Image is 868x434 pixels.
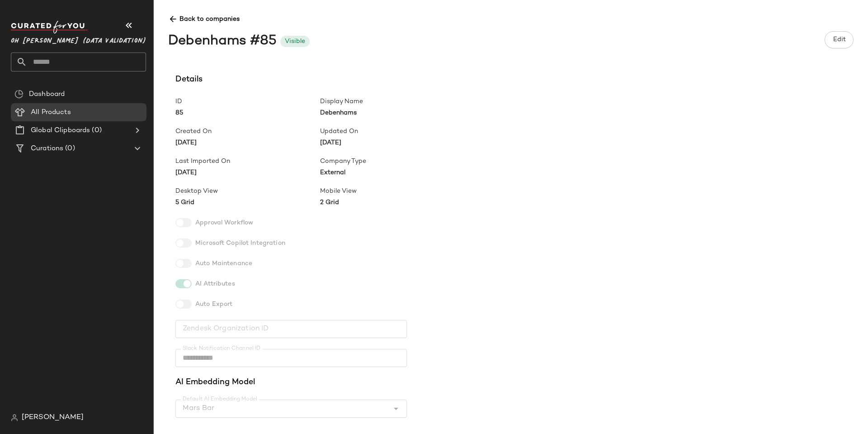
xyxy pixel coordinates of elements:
span: All Products [31,107,71,118]
span: External [320,168,465,177]
div: Visible [285,37,305,46]
span: (0) [63,143,75,154]
span: Desktop View [175,186,320,196]
span: [DATE] [175,138,320,148]
span: Created On [175,127,320,136]
span: Debenhams [320,108,465,118]
span: [DATE] [175,168,320,177]
span: ID [175,97,320,106]
span: Curations [31,143,63,154]
span: Display Name [320,97,465,106]
span: Details [175,73,465,86]
span: AI Embedding Model [175,376,465,389]
img: cfy_white_logo.C9jOOHJF.svg [11,21,88,33]
span: Edit [832,36,845,43]
span: [DATE] [320,138,465,148]
span: Company Type [320,157,465,166]
span: Global Clipboards [31,125,90,136]
span: Last Imported On [175,157,320,166]
img: svg%3e [14,90,24,99]
div: Debenhams #85 [168,31,277,52]
span: 2 Grid [320,198,465,207]
span: 5 Grid [175,198,320,207]
span: Updated On [320,127,465,136]
span: Mobile View [320,186,465,196]
span: 85 [175,108,320,118]
button: Edit [825,31,854,48]
span: Oh [PERSON_NAME] (Data Validation) [11,31,146,47]
img: svg%3e [11,414,18,421]
span: (0) [90,125,101,136]
span: [PERSON_NAME] [22,412,84,423]
span: Dashboard [29,89,65,100]
span: Back to companies [168,7,854,24]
